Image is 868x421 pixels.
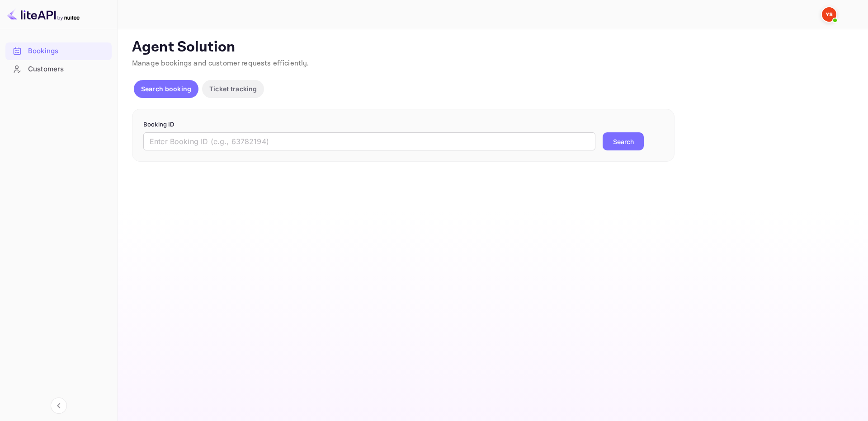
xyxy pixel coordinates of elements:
button: Search [603,132,644,150]
div: Bookings [5,42,112,60]
p: Agent Solution [132,38,852,56]
input: Enter Booking ID (e.g., 63782194) [143,132,595,150]
a: Customers [5,61,112,77]
a: Bookings [5,42,112,59]
p: Booking ID [143,120,663,129]
div: Bookings [28,46,107,56]
img: Yandex Support [822,7,836,22]
div: Customers [28,64,107,75]
span: Manage bookings and customer requests efficiently. [132,59,309,68]
button: Collapse navigation [51,398,67,414]
img: LiteAPI logo [7,7,80,22]
p: Search booking [141,84,191,94]
div: Customers [5,61,112,78]
p: Ticket tracking [209,84,257,94]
